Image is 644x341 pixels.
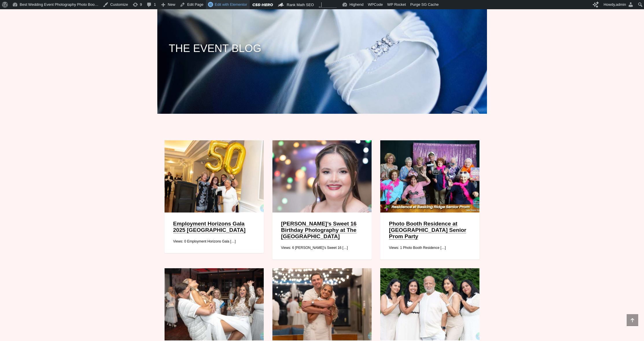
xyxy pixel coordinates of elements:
[287,3,314,7] span: Rank Math SEO
[389,221,466,240] a: Photo Booth Residence at [GEOGRAPHIC_DATA] Senior Prom Party
[157,34,487,52] div: THE EVENT BLOG
[173,221,246,233] a: Employment Horizons Gala 2025 [GEOGRAPHIC_DATA]
[173,238,255,245] div: Views: 0 Employment Horizons Gala […]
[389,245,471,251] div: Views: 1 Photo Booth Residence […]
[281,245,363,251] div: Views: 6 [PERSON_NAME]’s Sweet 16 […]
[281,221,357,240] a: [PERSON_NAME]’s Sweet 16 Birthday Photography at The [GEOGRAPHIC_DATA]
[319,7,319,8] span: 1 post view
[616,2,626,7] span: admin
[215,2,247,7] span: Edit with Elementor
